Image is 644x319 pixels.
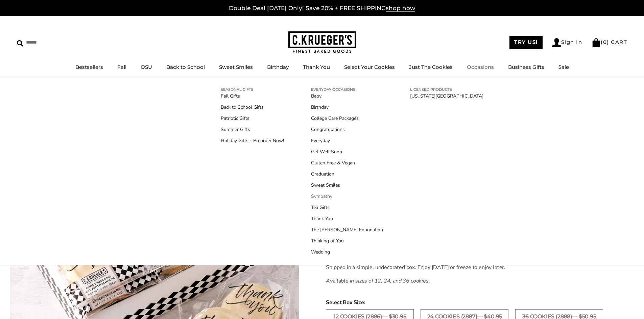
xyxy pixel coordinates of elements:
[166,64,205,70] a: Back to School
[552,38,582,47] a: Sign In
[311,226,383,233] a: The [PERSON_NAME] Foundation
[75,64,103,70] a: Bestsellers
[326,277,430,285] em: Available in sizes of 12, 24, and 36 cookies.
[311,104,383,111] a: Birthday
[229,5,415,12] a: Double Deal [DATE] Only! Save 20% + FREE SHIPPINGshop now
[311,148,383,155] a: Get Well Soon
[311,237,383,244] a: Thinking of You
[592,39,627,45] a: (0) CART
[603,39,607,45] span: 0
[221,86,284,92] a: SEASONAL GIFTS
[17,37,97,48] input: Search
[326,298,627,307] span: Select Box Size:
[508,64,544,70] a: Business Gifts
[311,115,383,122] a: College Care Packages
[221,137,284,144] a: Holiday Gifts - Preorder Now!
[311,248,383,256] a: Wedding
[409,64,453,70] a: Just The Cookies
[267,64,289,70] a: Birthday
[303,64,330,70] a: Thank You
[221,92,284,100] a: Fall Gifts
[326,263,511,271] p: Shipped in a simple, undecorated box. Enjoy [DATE] or freeze to enjoy later.
[311,86,383,92] a: EVERYDAY OCCASIONS
[141,64,152,70] a: OSU
[311,159,383,166] a: Gluten Free & Vegan
[219,64,253,70] a: Sweet Smiles
[288,31,356,53] img: C.KRUEGER'S
[311,126,383,133] a: Congratulations
[311,170,383,178] a: Graduation
[410,92,483,100] a: [US_STATE][GEOGRAPHIC_DATA]
[311,137,383,144] a: Everyday
[311,92,383,100] a: Baby
[386,5,415,12] span: shop now
[17,40,23,47] img: Search
[311,204,383,211] a: Tea Gifts
[311,182,383,189] a: Sweet Smiles
[221,126,284,133] a: Summer Gifts
[311,193,383,200] a: Sympathy
[509,36,543,49] a: TRY US!
[221,115,284,122] a: Patriotic Gifts
[311,215,383,222] a: Thank You
[467,64,494,70] a: Occasions
[117,64,126,70] a: Fall
[592,38,601,47] img: Bag
[221,104,284,111] a: Back to School Gifts
[558,64,569,70] a: Sale
[344,64,395,70] a: Select Your Cookies
[552,38,561,47] img: Account
[410,86,483,92] a: LICENSED PRODUCTS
